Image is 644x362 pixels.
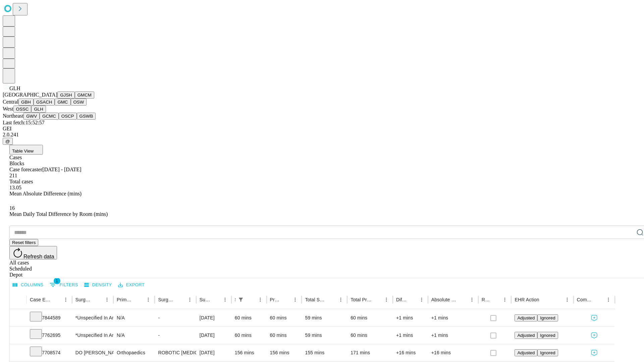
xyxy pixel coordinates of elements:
[594,295,604,304] button: Sort
[431,309,475,326] div: +1 mins
[116,280,146,290] button: Export
[431,344,475,361] div: +16 mins
[30,344,69,361] div: 7708574
[458,295,467,304] button: Sort
[75,309,110,326] div: *Unspecified In And Out Surgery Glh
[55,99,70,106] button: GMC
[270,297,281,302] div: Predicted In Room Duration
[235,344,263,361] div: 156 mins
[158,327,193,344] div: -
[134,295,144,304] button: Sort
[9,211,108,217] span: Mean Daily Total Difference by Room (mins)
[270,344,299,361] div: 156 mins
[3,92,57,98] span: [GEOGRAPHIC_DATA]
[144,295,153,304] button: Menu
[351,327,389,344] div: 60 mins
[9,185,21,190] span: 13.05
[117,344,151,361] div: Orthopaedics
[396,327,425,344] div: +1 mins
[9,85,20,91] span: GLH
[305,297,326,302] div: Total Scheduled Duration
[3,132,641,138] div: 2.0.241
[246,295,256,304] button: Sort
[117,309,151,326] div: N/A
[75,297,92,302] div: Surgeon Name
[235,327,263,344] div: 60 mins
[59,113,77,120] button: OSCP
[515,349,537,356] button: Adjusted
[200,327,228,344] div: [DATE]
[30,297,51,302] div: Case Epic Id
[220,295,230,304] button: Menu
[351,297,372,302] div: Total Predicted Duration
[467,295,477,304] button: Menu
[515,297,539,302] div: EHR Action
[515,314,537,321] button: Adjusted
[75,92,94,99] button: GMCM
[540,350,555,355] span: Ignored
[256,295,265,304] button: Menu
[77,113,96,120] button: GSWB
[351,344,389,361] div: 171 mins
[281,295,290,304] button: Sort
[176,295,185,304] button: Sort
[102,295,112,304] button: Menu
[23,113,40,120] button: GWV
[540,315,555,320] span: Ignored
[236,295,246,304] div: 1 active filter
[158,297,175,302] div: Surgery Name
[30,309,69,326] div: 7844589
[61,295,70,304] button: Menu
[537,314,558,321] button: Ignored
[158,344,193,361] div: ROBOTIC [MEDICAL_DATA] KNEE TOTAL
[9,145,43,155] button: Table View
[327,295,336,304] button: Sort
[540,333,555,338] span: Ignored
[270,309,299,326] div: 60 mins
[93,295,102,304] button: Sort
[30,327,69,344] div: 7762695
[48,280,80,290] button: Show filters
[13,106,32,113] button: OSSC
[13,330,23,342] button: Expand
[431,297,457,302] div: Absolute Difference
[305,309,344,326] div: 59 mins
[396,344,425,361] div: +16 mins
[13,312,23,324] button: Expand
[52,295,61,304] button: Sort
[305,327,344,344] div: 59 mins
[3,106,13,112] span: West
[9,205,15,211] span: 16
[537,349,558,356] button: Ignored
[54,278,60,284] span: 1
[117,297,133,302] div: Primary Service
[18,99,34,106] button: GBH
[5,139,10,144] span: @
[351,309,389,326] div: 60 mins
[372,295,382,304] button: Sort
[540,295,549,304] button: Sort
[517,315,535,320] span: Adjusted
[3,113,23,119] span: Northeast
[235,297,235,302] div: Scheduled In Room Duration
[3,99,18,105] span: Central
[517,350,535,355] span: Adjusted
[537,332,558,339] button: Ignored
[3,138,13,145] button: @
[75,327,110,344] div: *Unspecified In And Out Surgery Glh
[9,173,17,178] span: 211
[235,309,263,326] div: 60 mins
[382,295,391,304] button: Menu
[577,297,594,302] div: Comments
[13,347,23,359] button: Expand
[40,113,59,120] button: GCMC
[9,239,38,246] button: Reset filters
[236,295,246,304] button: Show filters
[3,120,45,125] span: Last fetch: 15:52:57
[9,179,33,184] span: Total cases
[200,344,228,361] div: [DATE]
[290,295,300,304] button: Menu
[117,327,151,344] div: N/A
[57,92,75,99] button: GJSH
[515,332,537,339] button: Adjusted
